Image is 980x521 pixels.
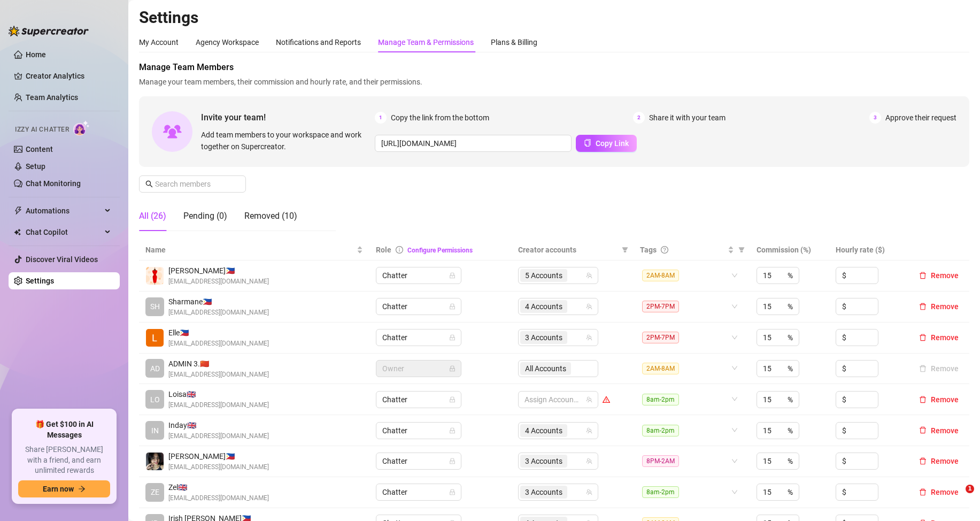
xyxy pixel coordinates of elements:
[168,419,269,431] span: Inday 🇬🇧
[376,246,391,254] span: Role
[649,112,726,124] span: Share it with your team
[520,486,567,499] span: 3 Accounts
[586,303,592,310] span: team
[382,361,455,377] span: Owner
[525,486,562,498] span: 3 Accounts
[168,400,269,410] span: [EMAIL_ADDRESS][DOMAIN_NAME]
[576,135,637,152] button: Copy Link
[73,120,90,136] img: AI Chatter
[919,334,927,341] span: delete
[915,331,963,344] button: Remove
[168,308,269,318] span: [EMAIL_ADDRESS][DOMAIN_NAME]
[829,240,908,260] th: Hourly rate ($)
[168,358,269,370] span: ADMIN 3. 🇨🇳
[168,431,269,441] span: [EMAIL_ADDRESS][DOMAIN_NAME]
[915,393,963,406] button: Remove
[586,489,592,495] span: team
[520,300,567,313] span: 4 Accounts
[151,425,159,436] span: IN
[139,36,179,48] div: My Account
[382,267,455,284] span: Chatter
[78,485,86,493] span: arrow-right
[168,327,269,339] span: Elle 🇵🇭
[18,445,110,476] span: Share [PERSON_NAME] with a friend, and earn unlimited rewards
[449,272,456,279] span: lock
[919,396,927,403] span: delete
[168,265,269,277] span: [PERSON_NAME] 🇵🇭
[43,485,74,493] span: Earn now
[150,301,160,312] span: SH
[168,462,269,472] span: [EMAIL_ADDRESS][DOMAIN_NAME]
[586,427,592,434] span: team
[586,272,592,279] span: team
[382,484,455,500] span: Chatter
[603,396,610,403] span: warning
[168,277,269,287] span: [EMAIL_ADDRESS][DOMAIN_NAME]
[642,425,679,436] span: 8am-2pm
[518,244,618,256] span: Creator accounts
[378,36,474,48] div: Manage Team & Permissions
[915,455,963,468] button: Remove
[382,453,455,469] span: Chatter
[168,339,269,349] span: [EMAIL_ADDRESS][DOMAIN_NAME]
[449,489,456,495] span: lock
[391,112,489,124] span: Copy the link from the bottom
[244,210,297,223] div: Removed (10)
[586,334,592,341] span: team
[26,50,46,59] a: Home
[18,480,110,497] button: Earn nowarrow-right
[168,493,269,503] span: [EMAIL_ADDRESS][DOMAIN_NAME]
[931,426,959,435] span: Remove
[26,67,111,85] a: Creator Analytics
[931,488,959,496] span: Remove
[18,419,110,440] span: 🎁 Get $100 in AI Messages
[633,112,645,124] span: 2
[642,301,679,312] span: 2PM-7PM
[596,139,629,148] span: Copy Link
[382,392,455,408] span: Chatter
[931,457,959,465] span: Remove
[642,270,679,281] span: 2AM-8AM
[139,76,969,88] span: Manage your team members, their commission and hourly rate, and their permissions.
[26,202,102,219] span: Automations
[26,255,98,264] a: Discover Viral Videos
[449,396,456,403] span: lock
[919,303,927,310] span: delete
[168,296,269,308] span: Sharmane 🇵🇭
[919,488,927,496] span: delete
[915,269,963,282] button: Remove
[642,363,679,374] span: 2AM-8AM
[525,332,562,343] span: 3 Accounts
[520,424,567,437] span: 4 Accounts
[586,458,592,464] span: team
[944,485,969,510] iframe: Intercom live chat
[520,331,567,344] span: 3 Accounts
[586,396,592,403] span: team
[146,453,164,470] img: Joyce
[642,455,679,467] span: 8PM-2AM
[738,247,745,253] span: filter
[196,36,259,48] div: Agency Workspace
[396,246,403,254] span: info-circle
[584,139,591,147] span: copy
[375,112,387,124] span: 1
[382,330,455,346] span: Chatter
[661,246,668,254] span: question-circle
[26,277,54,285] a: Settings
[642,394,679,405] span: 8am-2pm
[931,395,959,404] span: Remove
[15,125,69,135] span: Izzy AI Chatter
[642,332,679,343] span: 2PM-7PM
[915,486,963,499] button: Remove
[620,242,630,258] span: filter
[146,329,164,347] img: Elle
[276,36,361,48] div: Notifications and Reports
[449,365,456,372] span: lock
[525,270,562,281] span: 5 Accounts
[449,458,456,464] span: lock
[150,363,160,374] span: AD
[931,302,959,311] span: Remove
[915,362,963,375] button: Remove
[915,424,963,437] button: Remove
[915,300,963,313] button: Remove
